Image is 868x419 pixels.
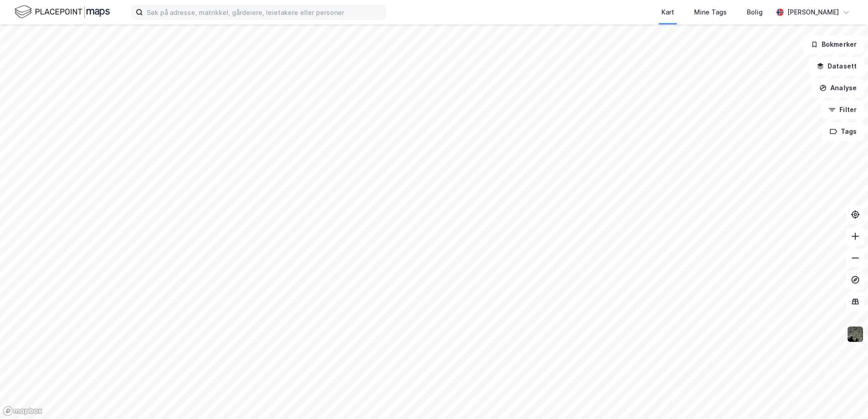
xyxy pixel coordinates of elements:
div: Kart [661,7,674,18]
button: Filter [821,101,864,119]
button: Analyse [812,79,864,97]
div: [PERSON_NAME] [787,7,839,18]
iframe: Chat Widget [823,375,868,419]
div: Kontrollprogram for chat [823,375,868,419]
a: Mapbox homepage [3,406,43,416]
div: Bolig [747,7,763,18]
div: Mine Tags [694,7,727,18]
img: 9k= [847,326,864,343]
input: Søk på adresse, matrikkel, gårdeiere, leietakere eller personer [143,5,385,19]
img: logo.f888ab2527a4732fd821a326f86c7f29.svg [15,4,110,20]
button: Datasett [809,57,864,75]
button: Tags [822,122,864,141]
button: Bokmerker [803,35,864,54]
